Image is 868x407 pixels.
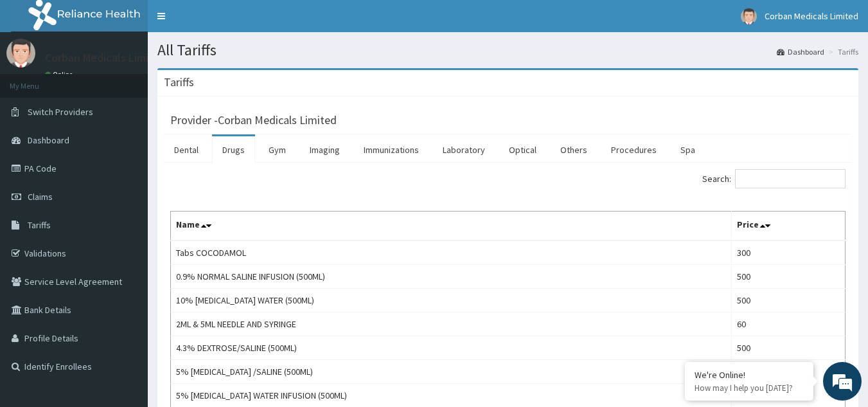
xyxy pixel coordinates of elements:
[164,77,194,88] h3: Tariffs
[45,52,166,64] p: Corban Medicals Limited
[550,136,598,163] a: Others
[432,136,495,163] a: Laboratory
[741,8,757,24] img: User Image
[777,46,824,57] a: Dashboard
[670,136,705,163] a: Spa
[735,169,846,188] input: Search:
[171,289,732,312] td: 10% [MEDICAL_DATA] WATER (500ML)
[157,42,858,59] h1: All Tariffs
[353,136,429,163] a: Immunizations
[171,212,732,241] th: Name
[731,240,845,265] td: 300
[28,219,51,231] span: Tariffs
[45,70,76,79] a: Online
[171,265,732,289] td: 0.9% NORMAL SALINE INFUSION (500ML)
[299,136,350,163] a: Imaging
[171,336,732,360] td: 4.3% DEXTROSE/SALINE (500ML)
[28,106,93,118] span: Switch Providers
[731,336,845,360] td: 500
[258,136,296,163] a: Gym
[731,212,845,241] th: Price
[164,136,209,163] a: Dental
[731,265,845,289] td: 500
[6,39,35,68] img: User Image
[731,312,845,336] td: 60
[702,169,846,188] label: Search:
[695,383,804,393] p: How may I help you today?
[170,114,337,126] h3: Provider - Corban Medicals Limited
[695,369,804,381] div: We're Online!
[171,312,732,336] td: 2ML & 5ML NEEDLE AND SYRINGE
[171,360,732,384] td: 5% [MEDICAL_DATA] /SALINE (500ML)
[765,10,858,22] span: Corban Medicals Limited
[212,136,255,163] a: Drugs
[826,46,858,57] li: Tariffs
[601,136,667,163] a: Procedures
[499,136,547,163] a: Optical
[171,240,732,265] td: Tabs COCODAMOL
[731,289,845,312] td: 500
[731,360,845,384] td: 500
[28,191,53,203] span: Claims
[28,134,69,146] span: Dashboard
